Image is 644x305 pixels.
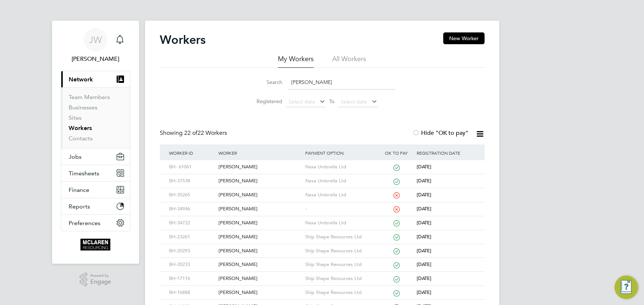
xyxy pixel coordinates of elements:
a: Workers [69,125,92,132]
div: Nasa Umbrella Ltd [303,160,378,174]
div: [PERSON_NAME] [217,244,303,258]
button: Preferences [61,215,130,231]
span: Network [69,76,93,83]
a: BH-20233[PERSON_NAME]Ship Shape Resources Ltd[DATE] [167,257,477,264]
div: BH- 61061 [167,160,217,174]
div: BH-20293 [167,244,217,258]
div: BH-17116 [167,272,217,285]
div: BH-20233 [167,258,217,271]
a: BH-20293[PERSON_NAME]Ship Shape Resources Ltd[DATE] [167,244,477,250]
div: Showing [160,129,228,137]
button: Jobs [61,148,130,165]
div: Ship Shape Resources Ltd [303,286,378,299]
div: [PERSON_NAME] [217,202,303,216]
div: [PERSON_NAME] [217,286,303,299]
span: 22 Workers [184,129,227,137]
button: Engage Resource Center [614,276,638,299]
button: Timesheets [61,165,130,181]
span: [DATE] [417,192,431,198]
a: Go to home page [61,239,130,250]
div: [PERSON_NAME] [217,188,303,202]
button: Network [61,71,130,87]
span: Select date [289,98,315,105]
button: New Worker [443,32,485,44]
a: BH-37538[PERSON_NAME]Nasa Umbrella Ltd[DATE] [167,174,477,180]
a: Powered byEngage [80,273,111,287]
a: BH- 61061[PERSON_NAME]Nasa Umbrella Ltd[DATE] [167,160,477,166]
div: - [303,202,378,216]
div: Nasa Umbrella Ltd [303,216,378,230]
div: Ship Shape Resources Ltd [303,230,378,244]
span: Finance [69,186,89,193]
a: BH-23261[PERSON_NAME]Ship Shape Resources Ltd[DATE] [167,230,477,236]
div: Registration Date [415,144,477,161]
span: [DATE] [417,234,431,240]
div: Nasa Umbrella Ltd [303,188,378,202]
a: BH-34946[PERSON_NAME]-[DATE] [167,202,477,208]
div: [PERSON_NAME] [217,272,303,285]
span: [DATE] [417,164,431,170]
span: [DATE] [417,178,431,184]
div: OK to pay [378,144,415,161]
li: My Workers [278,55,314,68]
span: Engage [90,279,111,285]
div: Network [61,87,130,148]
span: [DATE] [417,275,431,281]
span: [DATE] [417,220,431,226]
div: [PERSON_NAME] [217,216,303,230]
div: Worker [217,144,303,161]
div: Ship Shape Resources Ltd [303,272,378,285]
a: BH-34722[PERSON_NAME]Nasa Umbrella Ltd[DATE] [167,216,477,222]
a: BH-17116[PERSON_NAME]Ship Shape Resources Ltd[DATE] [167,271,477,278]
div: [PERSON_NAME] [217,230,303,244]
nav: Main navigation [52,21,139,264]
div: BH-35265 [167,188,217,202]
span: [DATE] [417,261,431,267]
a: JW[PERSON_NAME] [61,28,130,63]
a: BH-16888[PERSON_NAME]Ship Shape Resources Ltd[DATE] [167,285,477,292]
input: Name, email or phone number [287,75,395,90]
label: Hide "OK to pay" [412,129,468,137]
div: [PERSON_NAME] [217,160,303,174]
span: To [327,97,337,106]
span: Reports [69,203,90,210]
span: 22 of [184,129,197,137]
button: Finance [61,182,130,198]
a: BH-35265[PERSON_NAME]Nasa Umbrella Ltd[DATE] [167,188,477,194]
div: BH-34946 [167,202,217,216]
div: [PERSON_NAME] [217,174,303,188]
div: [PERSON_NAME] [217,258,303,271]
div: Payment Option [303,144,378,161]
span: Jane Weitzman [61,55,130,63]
li: All Workers [332,55,366,68]
span: [DATE] [417,206,431,212]
span: Select date [341,98,367,105]
span: [DATE] [417,289,431,295]
div: BH-34722 [167,216,217,230]
button: Reports [61,198,130,214]
a: Contacts [69,135,93,142]
span: [DATE] [417,248,431,254]
div: Ship Shape Resources Ltd [303,244,378,258]
div: BH-23261 [167,230,217,244]
a: Businesses [69,104,97,111]
span: Powered by [90,273,111,279]
h2: Workers [160,32,206,47]
img: mclaren-logo-retina.png [80,239,110,250]
div: Nasa Umbrella Ltd [303,174,378,188]
label: Search [249,79,282,85]
span: Preferences [69,220,100,227]
span: Timesheets [69,170,99,177]
span: JW [89,35,102,45]
span: Jobs [69,153,82,160]
a: Team Members [69,94,110,101]
div: Worker ID [167,144,217,161]
div: BH-16888 [167,286,217,299]
div: Ship Shape Resources Ltd [303,258,378,271]
label: Registered [249,98,282,105]
div: BH-37538 [167,174,217,188]
a: Sites [69,114,82,121]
